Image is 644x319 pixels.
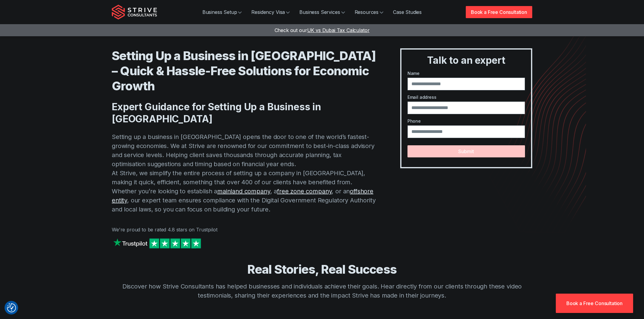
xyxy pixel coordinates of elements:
span: UK vs Dubai Tax Calculator [307,27,370,33]
h2: Expert Guidance for Setting Up a Business in [GEOGRAPHIC_DATA] [112,101,376,125]
h1: Setting Up a Business in [GEOGRAPHIC_DATA] – Quick & Hassle-Free Solutions for Economic Growth [112,48,376,94]
img: Revisit consent button [7,303,16,312]
a: Residency Visa [246,6,295,18]
button: Submit [407,145,525,157]
h3: Real Stories, Real Success [112,262,532,277]
img: Strive on Trustpilot [112,237,202,250]
button: Consent Preferences [7,303,16,312]
a: mainland company [217,188,270,195]
a: Resources [350,6,388,18]
label: Email address [407,94,525,100]
p: Discover how Strive Consultants has helped businesses and individuals achieve their goals. Hear d... [112,282,532,300]
a: Book a Free Consultation [556,294,633,313]
a: Business Services [295,6,349,18]
p: We're proud to be rated 4.8 stars on Trustpilot [112,226,376,233]
h3: Talk to an expert [404,54,529,66]
label: Phone [407,118,525,124]
a: free zone company [277,188,332,195]
a: Business Setup [198,6,247,18]
img: Strive Consultants [112,5,157,20]
label: Name [407,70,525,76]
a: Book a Free Consultation [466,6,532,18]
a: Case Studies [388,6,427,18]
p: Setting up a business in [GEOGRAPHIC_DATA] opens the door to one of the world’s fastest-growing e... [112,132,376,214]
a: Check out ourUK vs Dubai Tax Calculator [275,27,370,33]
